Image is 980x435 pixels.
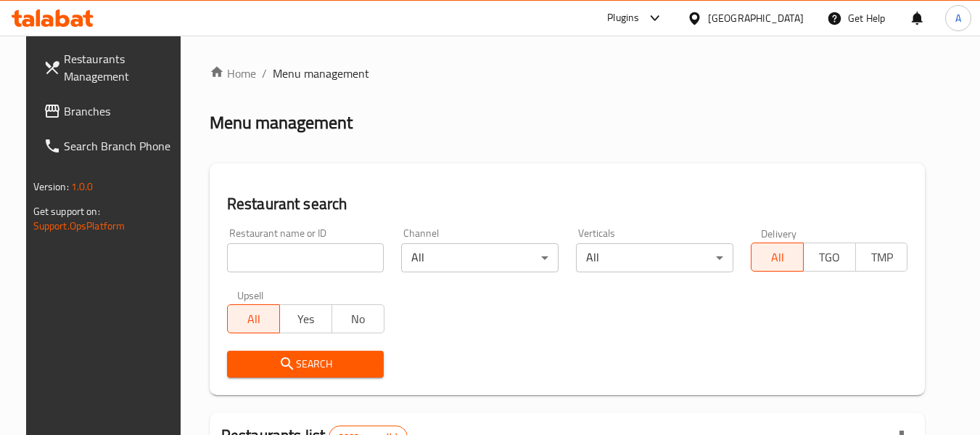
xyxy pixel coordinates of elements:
[64,102,178,120] span: Branches
[708,10,804,26] div: [GEOGRAPHIC_DATA]
[239,355,373,373] span: Search
[227,351,384,378] button: Search
[332,304,384,333] button: No
[210,65,256,82] a: Home
[955,10,961,26] span: A
[286,309,326,330] span: Yes
[237,290,264,300] label: Upsell
[607,9,639,27] div: Plugins
[761,228,797,238] label: Delivery
[262,65,267,82] li: /
[32,129,190,163] a: Search Branch Phone
[33,202,100,221] span: Get support on:
[751,243,804,272] button: All
[862,247,902,268] span: TMP
[64,137,178,155] span: Search Branch Phone
[401,243,559,272] div: All
[210,65,926,82] nav: breadcrumb
[576,243,733,272] div: All
[64,50,178,85] span: Restaurants Management
[32,94,190,129] a: Branches
[32,41,190,94] a: Restaurants Management
[33,216,125,235] a: Support.OpsPlatform
[810,247,850,268] span: TGO
[227,193,908,215] h2: Restaurant search
[338,309,379,330] span: No
[210,111,353,134] h2: Menu management
[273,65,369,82] span: Menu management
[757,247,798,268] span: All
[279,304,332,333] button: Yes
[33,177,69,196] span: Version:
[855,243,908,272] button: TMP
[71,177,94,196] span: 1.0.0
[227,304,280,333] button: All
[227,243,384,272] input: Search for restaurant name or ID..
[234,309,274,330] span: All
[803,243,856,272] button: TGO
